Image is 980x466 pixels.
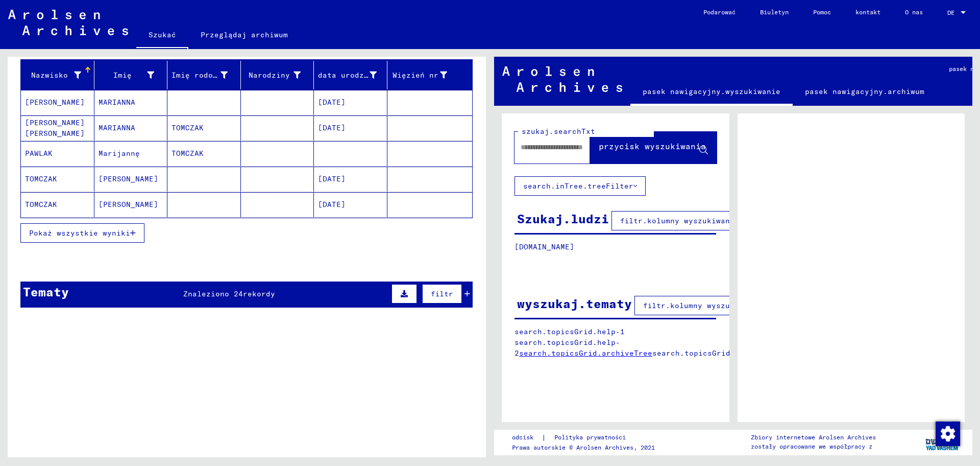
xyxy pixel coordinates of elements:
[171,149,204,158] font: TOMCZAK
[99,67,167,83] div: Imię
[514,338,620,358] font: search.topicsGrid.help-2
[171,123,204,132] font: TOMCZAK
[947,9,954,16] font: DE
[805,87,924,96] font: pasek nawigacyjny.archiwum
[935,421,960,446] div: Zmiana zgody
[25,98,85,107] font: [PERSON_NAME]
[99,200,158,209] font: [PERSON_NAME]
[760,8,789,16] font: Biuletyn
[25,67,94,83] div: Nazwisko
[25,118,85,138] font: [PERSON_NAME] [PERSON_NAME]
[387,61,473,89] mat-header-cell: Więzień nr
[167,61,241,89] mat-header-cell: Imię rodowe
[542,433,546,442] font: |
[431,289,453,298] font: filtr
[855,8,880,16] font: kontakt
[512,433,533,441] font: odcisk
[793,79,937,104] a: pasek nawigacyjny.archiwum
[171,71,222,80] font: Imię rodowe
[512,432,542,443] a: odcisk
[318,123,346,132] font: [DATE]
[318,71,382,80] font: data urodzenia
[25,200,57,209] font: TOMCZAK
[318,174,346,183] font: [DATE]
[391,67,460,83] div: Więzień nr
[94,61,168,89] mat-header-cell: Imię
[243,289,275,298] font: rekordy
[183,289,243,298] font: Znaleziono 24
[31,71,68,80] font: Nazwisko
[171,67,240,83] div: Imię rodowe
[611,211,748,230] button: filtr.kolumny wyszukiwania
[519,348,652,358] a: search.topicsGrid.archiveTree
[905,8,923,16] font: O nas
[25,149,53,158] font: PAWLAK
[99,149,140,158] font: Marijannę
[514,242,574,251] font: [DOMAIN_NAME]
[99,123,135,132] font: MARIANNA
[514,327,625,336] font: search.topicsGrid.help-1
[245,67,314,83] div: Narodziny
[29,228,130,238] font: Pokaż wszystkie wyniki
[517,296,632,311] font: wyszukaj.tematy
[546,432,638,443] a: Polityka prywatności
[188,22,300,47] a: Przeglądaj archiwum
[590,132,717,164] button: przycisk wyszukiwania
[136,22,188,49] a: Szukać
[23,284,69,299] font: Tematy
[554,433,626,441] font: Polityka prywatności
[620,216,739,225] font: filtr.kolumny wyszukiwania
[634,296,771,315] button: filtr.kolumny wyszukiwania
[599,141,706,151] font: przycisk wyszukiwania
[630,79,793,106] a: pasek nawigacyjny.wyszukiwanie
[249,71,290,80] font: Narodziny
[393,71,438,80] font: Więzień nr
[751,433,876,441] font: Zbiory internetowe Arolsen Archives
[517,211,609,226] font: Szukaj.ludzi
[99,174,158,183] font: [PERSON_NAME]
[923,429,962,455] img: yv_logo.png
[318,200,346,209] font: [DATE]
[512,444,655,451] font: Prawa autorskie © Arolsen Archives, 2021
[25,174,57,183] font: TOMCZAK
[422,284,462,304] button: filtr
[652,348,776,358] font: search.topicsGrid.manually.
[318,67,389,83] div: data urodzenia
[813,8,831,16] font: Pomoc
[113,71,132,80] font: Imię
[201,30,288,39] font: Przeglądaj archiwum
[502,66,622,92] img: Arolsen_neg.svg
[314,61,387,89] mat-header-cell: data urodzenia
[514,176,646,196] button: search.inTree.treeFilter
[936,422,960,446] img: Zmiana zgody
[522,127,595,136] font: szukaj.searchTxt
[751,442,872,450] font: zostały opracowane we współpracy z
[318,98,346,107] font: [DATE]
[8,10,128,35] img: Arolsen_neg.svg
[523,181,633,191] font: search.inTree.treeFilter
[703,8,736,16] font: Podarować
[149,30,176,39] font: Szukać
[241,61,314,89] mat-header-cell: Narodziny
[643,301,762,310] font: filtr.kolumny wyszukiwania
[99,98,135,107] font: MARIANNA
[643,87,780,96] font: pasek nawigacyjny.wyszukiwanie
[21,61,94,89] mat-header-cell: Nazwisko
[20,223,144,243] button: Pokaż wszystkie wyniki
